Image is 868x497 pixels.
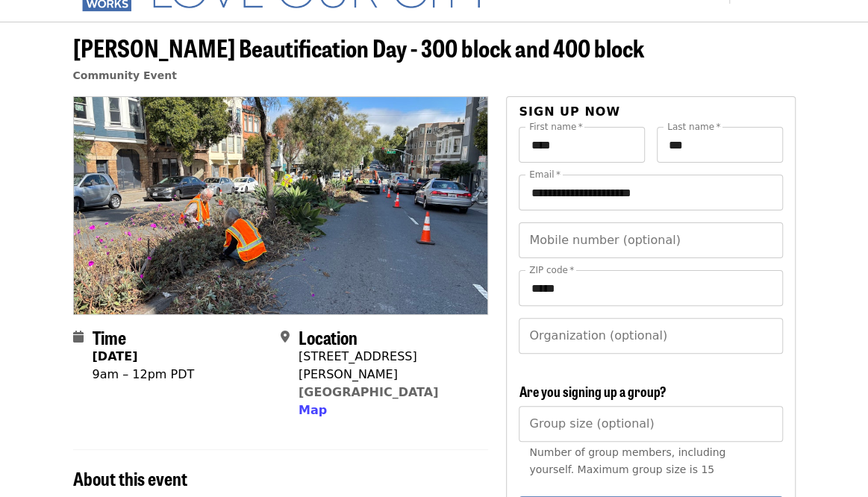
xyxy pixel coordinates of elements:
span: About this event [73,465,187,491]
label: First name [529,122,583,131]
input: ZIP code [519,270,782,306]
a: Community Event [73,69,177,81]
span: Map [299,403,327,417]
input: Mobile number (optional) [519,222,782,258]
label: ZIP code [529,266,574,275]
span: Are you signing up a group? [519,381,666,401]
span: Sign up now [519,104,620,119]
i: calendar icon [73,330,84,344]
span: Location [299,324,357,350]
a: [GEOGRAPHIC_DATA] [299,385,438,399]
i: map-marker-alt icon [281,330,290,344]
button: Map [299,401,327,419]
input: Organization (optional) [519,318,782,354]
strong: [DATE] [93,349,138,363]
input: First name [519,127,645,163]
input: Last name [657,127,783,163]
label: Email [529,170,561,179]
div: [STREET_ADDRESS][PERSON_NAME] [299,348,476,384]
div: 9am – 12pm PDT [93,366,195,384]
span: [PERSON_NAME] Beautification Day - 300 block and 400 block [73,30,644,65]
label: Last name [667,122,720,131]
input: [object Object] [519,406,782,442]
span: Number of group members, including yourself. Maximum group size is 15 [529,446,725,475]
img: Guerrero Beautification Day - 300 block and 400 block organized by SF Public Works [74,97,488,313]
span: Time [93,324,126,350]
input: Email [519,175,782,210]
